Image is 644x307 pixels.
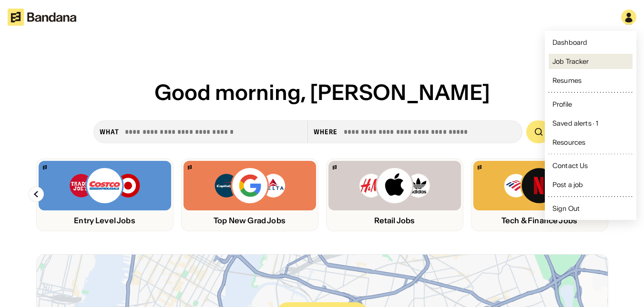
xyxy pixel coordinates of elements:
div: Entry Level Jobs [39,216,171,225]
img: Bandana logo [188,165,192,169]
div: Resources [552,139,585,146]
a: Profile [549,97,633,112]
a: Bandana logoCapital One, Google, Delta logosTop New Grad Jobs [181,158,318,231]
div: Saved alerts · 1 [552,120,598,127]
img: Bandana logo [43,165,47,169]
a: Resumes [549,73,633,88]
div: Contact Us [552,162,588,169]
img: Capital One, Google, Delta logos [214,167,286,205]
img: Bandana logo [478,165,481,169]
a: Job Tracker [549,54,633,69]
div: Where [314,128,338,136]
a: Bandana logoBank of America, Netflix, Microsoft logosTech & Finance Jobs [471,158,608,231]
div: Post a job [552,181,583,188]
img: H&M, Apply, Adidas logos [358,167,431,205]
img: Bank of America, Netflix, Microsoft logos [503,167,575,205]
img: Trader Joe’s, Costco, Target logos [69,167,141,205]
a: Resources [549,135,633,150]
a: Saved alerts · 1 [549,116,633,131]
div: what [100,128,119,136]
div: Top New Grad Jobs [184,216,316,225]
a: Contact Us [549,158,633,173]
div: Dashboard [552,39,587,46]
div: Job Tracker [552,58,589,65]
a: Dashboard [549,35,633,50]
a: Post a job [549,177,633,192]
div: Tech & Finance Jobs [473,216,606,225]
a: Bandana logoTrader Joe’s, Costco, Target logosEntry Level Jobs [36,158,174,231]
span: Good morning, [PERSON_NAME] [154,79,490,106]
div: Retail Jobs [328,216,461,225]
img: Left Arrow [29,187,44,202]
div: Sign Out [552,205,580,212]
img: Bandana logo [333,165,337,169]
img: Bandana logotype [8,9,76,26]
div: Resumes [552,77,582,84]
div: Profile [552,101,572,108]
a: Bandana logoH&M, Apply, Adidas logosRetail Jobs [326,158,463,231]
